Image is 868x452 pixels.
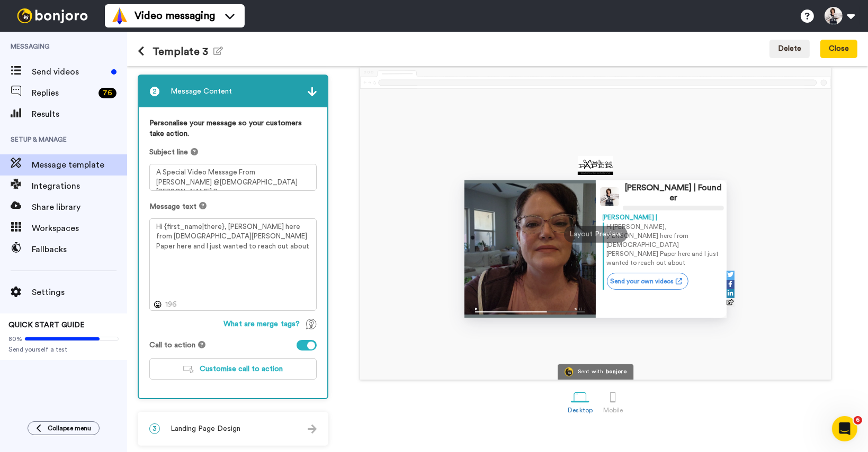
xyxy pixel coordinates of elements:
[598,383,628,419] a: Mobile
[200,365,283,373] span: Customise call to action
[171,423,240,434] span: Landing Page Design
[603,407,623,414] div: Mobile
[149,340,195,350] span: Call to action
[607,273,688,290] a: Send your own videos
[306,319,317,329] img: TagTips.svg
[8,321,85,329] span: QUICK START GUIDE
[8,335,22,343] span: 80%
[32,286,127,299] span: Settings
[607,223,720,268] p: Hi [PERSON_NAME] , [PERSON_NAME] here from [DEMOGRAPHIC_DATA][PERSON_NAME] Paper here and I just ...
[32,159,127,171] span: Message template
[623,183,724,203] div: [PERSON_NAME] | Founder
[600,187,619,206] img: Profile Image
[13,8,92,23] img: bj-logo-header-white.svg
[149,86,160,97] span: 2
[48,424,91,432] span: Collapse menu
[149,147,188,158] span: Subject line
[606,369,627,375] div: bonjoro
[565,367,574,376] img: Bonjoro Logo
[32,108,127,121] span: Results
[8,345,119,354] span: Send yourself a test
[820,40,857,59] button: Close
[564,226,628,243] div: Layout Preview
[32,87,94,99] span: Replies
[99,88,117,98] div: 76
[32,201,127,214] span: Share library
[308,87,317,96] img: arrow.svg
[832,416,857,441] iframe: Intercom live chat
[562,383,598,419] a: Desktop
[223,319,300,329] span: What are merge tags?
[149,201,196,212] span: Message text
[135,8,215,23] span: Video messaging
[149,218,317,311] textarea: Hi {first_name|there}, [PERSON_NAME] here from [DEMOGRAPHIC_DATA][PERSON_NAME] Paper here and I j...
[171,86,232,97] span: Message Content
[111,7,128,24] img: vm-color.svg
[149,358,317,380] button: Customise call to action
[183,366,194,373] img: customiseCTA.svg
[308,425,317,433] img: arrow.svg
[578,156,613,175] img: 63fc6d53-375c-407e-8883-17b9b04513cf
[32,222,127,235] span: Workspaces
[854,416,862,425] span: 6
[138,412,328,446] div: 3Landing Page Design
[568,407,593,414] div: Desktop
[149,164,317,191] textarea: A Special Video Message From [PERSON_NAME] @[DEMOGRAPHIC_DATA][PERSON_NAME] Paper
[578,369,603,375] div: Sent with
[769,40,810,59] button: Delete
[464,302,596,318] img: player-controls-full.svg
[149,118,317,139] label: Personalise your message so your customers take action.
[28,421,100,435] button: Collapse menu
[149,423,160,434] span: 3
[32,66,107,78] span: Send videos
[32,243,127,256] span: Fallbacks
[603,213,720,222] div: [PERSON_NAME] |
[32,180,127,192] span: Integrations
[138,45,223,58] h1: Template 3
